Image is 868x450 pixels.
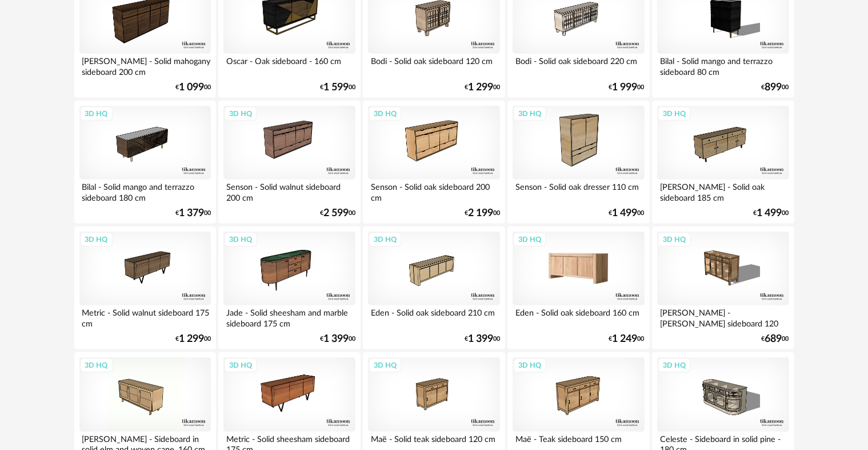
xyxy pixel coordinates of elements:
div: € 00 [465,209,500,217]
a: 3D HQ Jade - Solid sheesham and marble sideboard 175 cm €1 39900 [218,226,360,350]
div: € 00 [609,209,645,217]
span: 2 599 [323,209,349,217]
div: Oscar - Oak sideboard - 160 cm [223,54,355,77]
div: 3D HQ [513,358,546,373]
div: Senson - Solid walnut sideboard 200 cm [223,180,355,202]
span: 1 399 [323,335,349,343]
span: 1 379 [179,209,204,217]
div: Bodi - Solid oak sideboard 120 cm [368,54,499,77]
span: 1 249 [613,335,638,343]
div: Eden - Solid oak sideboard 210 cm [368,305,499,328]
span: 1 999 [613,83,638,91]
a: 3D HQ Eden - Solid oak sideboard 210 cm €1 39900 [363,226,505,350]
span: 1 299 [468,83,493,91]
div: € 00 [175,209,211,217]
div: € 00 [465,83,500,91]
div: 3D HQ [80,106,113,121]
div: Senson - Solid oak dresser 110 cm [513,180,644,202]
div: € 00 [754,209,789,217]
span: 1 399 [468,335,493,343]
div: € 00 [465,335,500,343]
span: 899 [765,83,782,91]
a: 3D HQ Senson - Solid oak dresser 110 cm €1 49900 [507,101,649,224]
div: 3D HQ [369,358,402,373]
a: 3D HQ [PERSON_NAME] - Solid oak sideboard 185 cm €1 49900 [652,101,794,224]
div: 3D HQ [80,232,113,247]
div: € 00 [762,83,789,91]
div: 3D HQ [658,106,691,121]
span: 1 499 [613,209,638,217]
span: 1 599 [323,83,349,91]
div: 3D HQ [658,358,691,373]
a: 3D HQ Eden - Solid oak sideboard 160 cm €1 24900 [507,226,649,350]
a: 3D HQ Metric - Solid walnut sideboard 175 cm €1 29900 [74,226,216,350]
div: 3D HQ [224,358,257,373]
span: 1 099 [179,83,204,91]
span: 2 199 [468,209,493,217]
a: 3D HQ Bilal - Solid mango and terrazzo sideboard 180 cm €1 37900 [74,101,216,224]
div: 3D HQ [513,232,546,247]
a: 3D HQ [PERSON_NAME] - [PERSON_NAME] sideboard 120 cm €68900 [652,226,794,350]
div: Bilal - Solid mango and terrazzo sideboard 80 cm [657,54,789,77]
div: € 00 [320,83,355,91]
a: 3D HQ Senson - Solid walnut sideboard 200 cm €2 59900 [218,101,360,224]
div: 3D HQ [369,232,402,247]
div: € 00 [320,335,355,343]
span: 1 499 [757,209,782,217]
div: 3D HQ [369,106,402,121]
div: € 00 [175,83,211,91]
div: Metric - Solid walnut sideboard 175 cm [79,305,211,328]
div: Senson - Solid oak sideboard 200 cm [368,180,499,202]
span: 1 299 [179,335,204,343]
div: 3D HQ [658,232,691,247]
a: 3D HQ Senson - Solid oak sideboard 200 cm €2 19900 [363,101,505,224]
div: 3D HQ [80,358,113,373]
div: € 00 [175,335,211,343]
div: 3D HQ [224,106,257,121]
div: Bodi - Solid oak sideboard 220 cm [513,54,644,77]
div: € 00 [609,83,645,91]
div: [PERSON_NAME] - Solid oak sideboard 185 cm [657,180,789,202]
div: € 00 [762,335,789,343]
div: [PERSON_NAME] - [PERSON_NAME] sideboard 120 cm [657,305,789,328]
div: 3D HQ [224,232,257,247]
div: Eden - Solid oak sideboard 160 cm [513,305,644,328]
div: Jade - Solid sheesham and marble sideboard 175 cm [223,305,355,328]
div: Bilal - Solid mango and terrazzo sideboard 180 cm [79,180,211,202]
div: € 00 [609,335,645,343]
div: € 00 [320,209,355,217]
div: [PERSON_NAME] - Solid mahogany sideboard 200 cm [79,54,211,77]
div: 3D HQ [513,106,546,121]
span: 689 [765,335,782,343]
